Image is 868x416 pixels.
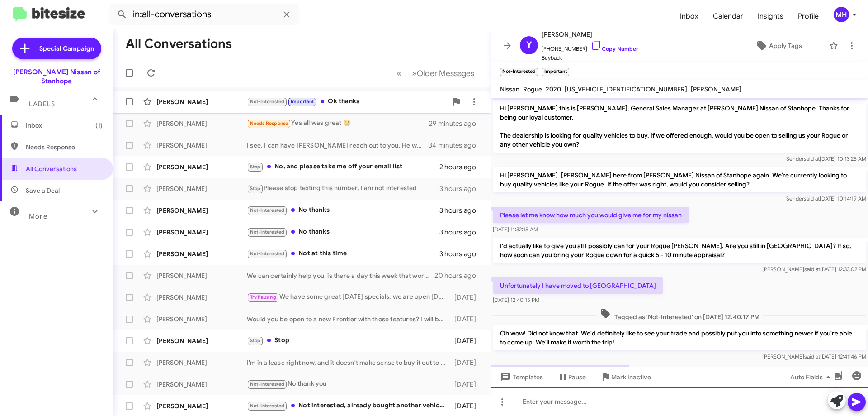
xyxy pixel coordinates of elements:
[673,3,706,29] a: Inbox
[396,67,401,79] span: «
[156,271,247,280] div: [PERSON_NAME]
[156,358,247,367] div: [PERSON_NAME]
[565,85,687,93] span: [US_VEHICLE_IDENTIFICATION_NUMBER]
[434,271,483,280] div: 20 hours ago
[156,141,247,150] div: [PERSON_NAME]
[156,293,247,302] div: [PERSON_NAME]
[126,37,232,51] h1: All Conversations
[391,64,407,82] button: Previous
[450,402,483,411] div: [DATE]
[247,183,439,194] div: Please stop texting this number, I am not interested
[493,277,663,294] p: Unfortunately I have moved to [GEOGRAPHIC_DATA]
[498,369,543,385] span: Templates
[156,97,247,106] div: [PERSON_NAME]
[450,358,483,367] div: [DATE]
[493,207,689,223] p: Please let me know how much you would give me for my nissan
[250,99,285,105] span: Not-Interested
[26,143,103,152] span: Needs Response
[500,85,519,93] span: Nissan
[826,7,858,22] button: MH
[250,186,261,191] span: Stop
[834,7,849,22] div: MH
[429,119,483,128] div: 29 minutes ago
[156,315,247,324] div: [PERSON_NAME]
[250,294,276,300] span: Try Pausing
[247,205,439,215] div: No thanks
[450,380,483,389] div: [DATE]
[542,29,638,40] span: [PERSON_NAME]
[247,96,447,107] div: Ok thanks
[706,3,750,29] span: Calendar
[750,3,791,29] a: Insights
[546,85,561,93] span: 2020
[156,336,247,345] div: [PERSON_NAME]
[439,228,483,237] div: 3 hours ago
[450,336,483,345] div: [DATE]
[439,249,483,258] div: 3 hours ago
[156,184,247,193] div: [PERSON_NAME]
[156,228,247,237] div: [PERSON_NAME]
[691,85,741,93] span: [PERSON_NAME]
[250,229,285,235] span: Not-Interested
[250,338,261,344] span: Stop
[247,292,450,302] div: We have some great [DATE] specials, we are open [DATE] from 9-5 does the morning or afternoon.
[493,100,866,153] p: Hi [PERSON_NAME] this is [PERSON_NAME], General Sales Manager at [PERSON_NAME] Nissan of Stanhope...
[392,64,480,82] nav: Page navigation example
[439,163,483,172] div: 2 hours ago
[250,164,261,170] span: Stop
[247,162,439,172] div: No, and please take me off your email list
[12,38,101,59] a: Special Campaign
[791,3,826,29] a: Profile
[26,121,103,130] span: Inbox
[596,308,763,321] span: Tagged as 'Not-Interested' on [DATE] 12:40:17 PM
[247,358,450,367] div: I'm in a lease right now, and it doesn't make sense to buy it out to get a new car.
[542,40,638,53] span: [PHONE_NUMBER]
[542,53,638,62] span: Buyback
[26,164,77,173] span: All Conversations
[291,99,314,105] span: Important
[29,100,55,108] span: Labels
[769,38,802,54] span: Apply Tags
[804,353,820,360] span: said at
[493,167,866,192] p: Hi [PERSON_NAME]. [PERSON_NAME] here from [PERSON_NAME] Nissan of Stanhope again. We’re currently...
[247,315,450,324] div: Would you be open to a new Frontier with those features? I will be able to give you a fantastic d...
[790,369,834,385] span: Auto Fields
[247,141,429,150] div: I see. I can have [PERSON_NAME] reach out to you. He worked with you before and sold you your pre...
[493,365,629,381] p: Will give you a call later in the week thanks
[450,315,483,324] div: [DATE]
[247,379,450,389] div: No thank you
[526,38,532,53] span: Y
[804,155,820,162] span: said at
[95,121,103,130] span: (1)
[156,119,247,128] div: [PERSON_NAME]
[786,155,866,162] span: Sender [DATE] 10:13:25 AM
[247,271,434,280] div: We can certainly help you, is there a day this week that works best for you to come in?
[250,120,288,126] span: Needs Response
[156,402,247,411] div: [PERSON_NAME]
[250,403,285,409] span: Not-Interested
[493,325,866,350] p: Oh wow! Did not know that. We'd definitely like to see your trade and possibly put you into somet...
[247,249,439,259] div: Not at this time
[762,353,866,360] span: [PERSON_NAME] [DATE] 12:41:46 PM
[593,369,658,385] button: Mark Inactive
[732,38,825,54] button: Apply Tags
[247,118,429,129] div: Yes all was great 😃
[450,293,483,302] div: [DATE]
[429,141,483,150] div: 34 minutes ago
[156,206,247,215] div: [PERSON_NAME]
[156,380,247,389] div: [PERSON_NAME]
[412,67,417,79] span: »
[439,184,483,193] div: 3 hours ago
[804,266,820,273] span: said at
[156,249,247,258] div: [PERSON_NAME]
[783,369,841,385] button: Auto Fields
[29,212,47,220] span: More
[439,206,483,215] div: 3 hours ago
[493,238,866,263] p: I'd actually like to give you all I possibly can for your Rogue [PERSON_NAME]. Are you still in [...
[250,251,285,257] span: Not-Interested
[156,163,247,172] div: [PERSON_NAME]
[523,85,542,93] span: Rogue
[568,369,586,385] span: Pause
